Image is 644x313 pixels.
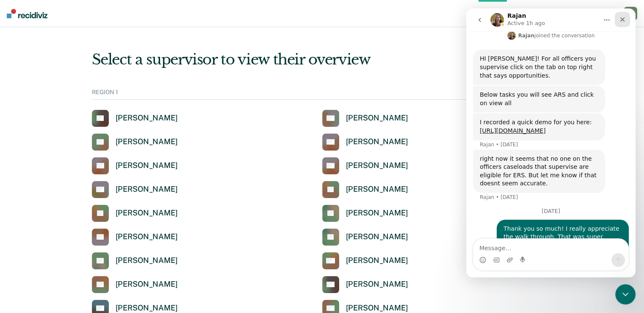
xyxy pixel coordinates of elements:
div: [PERSON_NAME] [116,113,178,123]
a: [PERSON_NAME] [92,276,178,293]
a: [PERSON_NAME] [92,252,178,269]
div: [PERSON_NAME] [346,279,408,289]
img: Recidiviz [7,9,47,18]
div: [PERSON_NAME] [346,232,408,242]
a: [PERSON_NAME] [322,205,408,222]
div: [PERSON_NAME] [346,137,408,147]
div: [PERSON_NAME] [116,184,178,194]
div: [PERSON_NAME] [346,256,408,265]
a: [PERSON_NAME] [322,229,408,246]
a: [PERSON_NAME] [92,229,178,246]
a: [PERSON_NAME] [92,157,178,174]
div: [PERSON_NAME] [346,161,408,170]
a: [PERSON_NAME] [322,110,408,127]
div: J S [624,7,637,20]
a: [PERSON_NAME] [92,205,178,222]
iframe: Intercom live chat [615,284,636,305]
a: [PERSON_NAME] [92,181,178,198]
div: [PERSON_NAME] [116,279,178,289]
a: [PERSON_NAME] [322,252,408,269]
div: Select a supervisor to view their overview [92,51,553,68]
div: [PERSON_NAME] [346,113,408,123]
div: REGION 1 [92,89,553,100]
div: [PERSON_NAME] [116,256,178,265]
div: [PERSON_NAME] [116,137,178,147]
iframe: Intercom live chat [466,8,636,277]
a: [PERSON_NAME] [322,134,408,151]
a: [PERSON_NAME] [92,110,178,127]
a: [PERSON_NAME] [92,134,178,151]
div: [PERSON_NAME] [116,208,178,218]
a: [PERSON_NAME] [322,181,408,198]
button: JS [624,7,637,20]
div: [PERSON_NAME] [116,303,178,313]
div: [PERSON_NAME] [116,161,178,170]
div: [PERSON_NAME] [346,208,408,218]
div: [PERSON_NAME] [346,303,408,313]
div: [PERSON_NAME] [116,232,178,242]
div: [PERSON_NAME] [346,184,408,194]
a: [PERSON_NAME] [322,276,408,293]
a: [PERSON_NAME] [322,157,408,174]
